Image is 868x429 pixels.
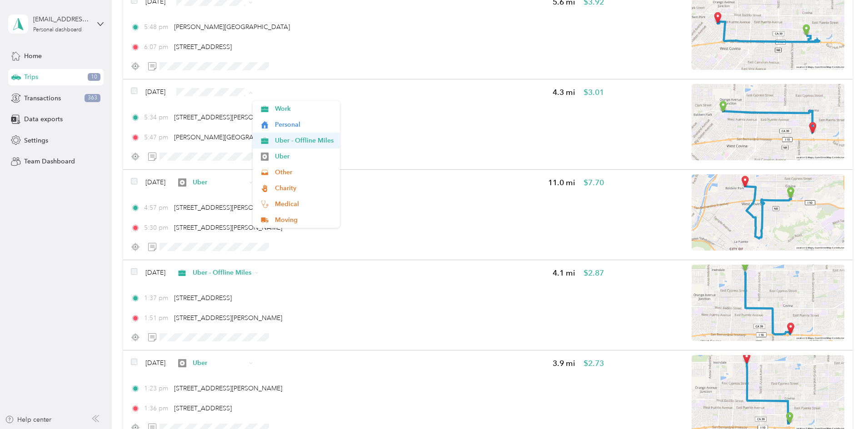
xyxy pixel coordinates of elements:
span: [STREET_ADDRESS] [174,294,232,302]
span: 1:23 pm [144,384,170,393]
span: [PERSON_NAME][GEOGRAPHIC_DATA] [174,133,290,141]
span: [DATE] [145,268,165,277]
span: 363 [85,94,100,102]
span: [PERSON_NAME][GEOGRAPHIC_DATA] [174,23,290,31]
span: [STREET_ADDRESS][PERSON_NAME] [174,204,282,212]
span: Transactions [24,94,61,103]
span: 5:48 pm [144,22,170,32]
div: [EMAIL_ADDRESS][DOMAIN_NAME] [33,15,90,24]
span: 11.0 mi [548,177,575,188]
span: Personal [275,120,334,129]
span: Team Dashboard [24,157,75,166]
span: $2.87 [584,267,604,279]
span: [STREET_ADDRESS][PERSON_NAME] [174,224,282,232]
img: minimap [692,84,844,160]
span: $3.01 [584,87,604,98]
span: 4.3 mi [553,87,575,98]
span: Trips [24,72,38,82]
span: [STREET_ADDRESS][PERSON_NAME] [174,113,282,121]
span: 1:51 pm [144,313,170,323]
img: minimap [692,265,844,341]
span: [DATE] [145,178,165,187]
span: 4.1 mi [553,267,575,279]
span: Data exports [24,114,63,124]
span: $7.70 [584,177,604,188]
span: Uber - Offline Miles [193,268,252,277]
span: [STREET_ADDRESS] [174,404,232,412]
span: 10 [88,73,100,81]
img: minimap [692,174,844,251]
img: Legacy Icon [Uber] [261,153,269,161]
img: Legacy Icon [Uber] [178,359,186,367]
span: Charity [275,183,334,193]
iframe: Everlance-gr Chat Button Frame [817,378,868,429]
span: [DATE] [145,87,165,97]
button: Help center [5,415,51,424]
img: Legacy Icon [Uber] [178,178,186,187]
span: [DATE] [145,358,165,368]
span: $2.73 [584,358,604,369]
span: Moving [275,215,334,225]
span: Settings [24,136,48,145]
span: Medical [275,199,334,209]
span: 1:37 pm [144,293,170,303]
span: 5:30 pm [144,223,170,232]
span: 5:47 pm [144,133,170,142]
span: Home [24,51,42,61]
div: Personal dashboard [33,27,82,33]
span: [STREET_ADDRESS][PERSON_NAME] [174,385,282,392]
span: 6:07 pm [144,42,170,52]
span: Uber [193,358,246,368]
span: Uber [275,152,334,161]
span: [STREET_ADDRESS][PERSON_NAME] [174,314,282,322]
span: 3.9 mi [553,358,575,369]
span: 4:57 pm [144,203,170,212]
span: Uber [193,178,246,187]
span: [STREET_ADDRESS] [174,43,232,51]
span: 5:34 pm [144,113,170,122]
span: Other [275,168,334,177]
span: Work [275,104,334,113]
span: 1:36 pm [144,404,170,413]
span: Uber - Offline Miles [275,136,334,145]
